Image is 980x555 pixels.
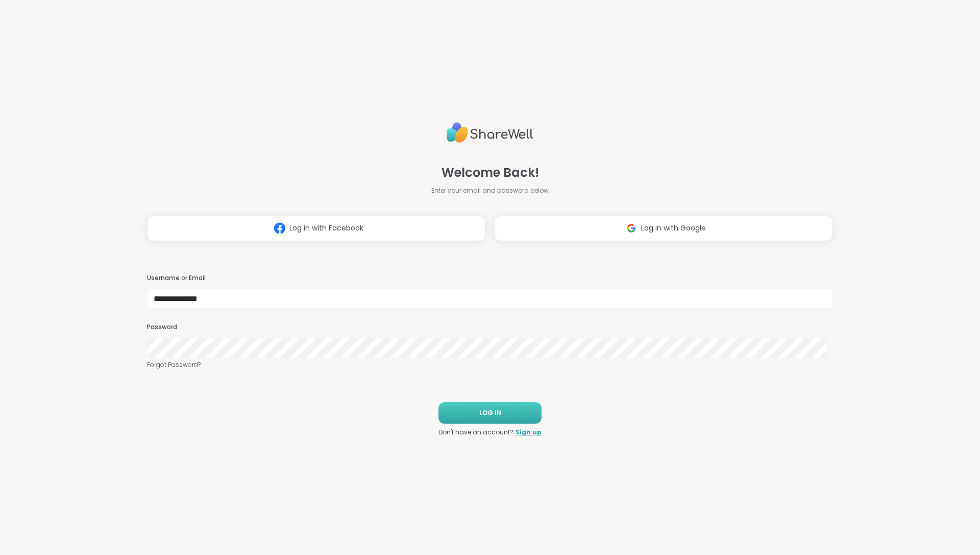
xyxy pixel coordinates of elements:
span: Log in with Google [641,223,706,234]
button: LOG IN [438,402,542,424]
h3: Username or Email [147,274,833,283]
span: LOG IN [479,408,501,418]
a: Forgot Password? [147,360,833,369]
span: Enter your email and password below [431,186,549,195]
span: Don't have an account? [438,428,513,437]
span: Welcome Back! [442,164,539,182]
img: ShareWell Logomark [270,219,289,238]
img: ShareWell Logomark [622,219,641,238]
h3: Password [147,323,833,332]
span: Log in with Facebook [289,223,363,234]
button: Log in with Facebook [147,216,486,241]
button: Log in with Google [494,216,833,241]
a: Sign up [516,428,542,437]
img: ShareWell Logo [447,118,533,147]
